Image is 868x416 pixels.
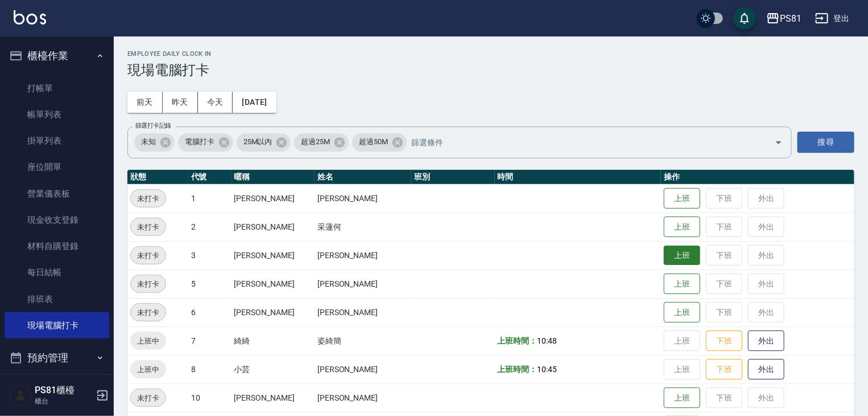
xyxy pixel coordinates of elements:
button: 櫃檯作業 [5,41,109,71]
span: 未打卡 [131,307,166,319]
td: 姿綺簡 [315,327,411,355]
th: 代號 [188,170,232,185]
td: [PERSON_NAME] [232,213,315,241]
span: 超過50M [352,136,395,148]
td: 采蓮何 [315,213,411,241]
a: 材料自購登錄 [5,233,109,259]
b: 上班時間： [498,365,538,374]
td: [PERSON_NAME] [232,298,315,327]
a: 帳單列表 [5,101,109,128]
a: 現金收支登錄 [5,207,109,233]
th: 狀態 [127,170,188,185]
div: 超過50M [352,133,407,152]
span: 未打卡 [131,221,166,233]
td: 綺綺 [232,327,315,355]
img: Person [9,384,32,407]
div: 25M以內 [237,133,291,152]
p: 櫃台 [35,396,93,406]
button: 上班 [664,217,700,238]
button: [DATE] [233,92,276,113]
button: 報表及分析 [5,373,109,402]
div: 未知 [134,133,175,152]
h3: 現場電腦打卡 [127,62,854,78]
th: 班別 [411,170,494,185]
b: 上班時間： [498,336,538,345]
span: 未知 [134,136,163,148]
a: 座位開單 [5,154,109,180]
img: Logo [14,10,46,25]
div: 超過25M [294,133,349,152]
h2: Employee Daily Clock In [127,50,854,58]
td: [PERSON_NAME] [315,184,411,213]
span: 電腦打卡 [178,136,221,148]
a: 排班表 [5,286,109,312]
span: 25M以內 [237,136,279,148]
td: [PERSON_NAME] [232,241,315,270]
th: 操作 [661,170,854,185]
th: 姓名 [315,170,411,185]
button: 前天 [127,92,163,113]
button: 下班 [706,331,742,352]
div: 電腦打卡 [178,133,233,152]
span: 未打卡 [131,193,166,205]
span: 未打卡 [131,278,166,290]
td: 10 [188,384,232,412]
span: 10:45 [537,365,557,374]
button: 預約管理 [5,343,109,373]
a: 每日結帳 [5,259,109,286]
span: 上班中 [130,364,166,376]
td: [PERSON_NAME] [315,298,411,327]
td: 3 [188,241,232,270]
button: 昨天 [163,92,198,113]
td: [PERSON_NAME] [315,355,411,384]
td: [PERSON_NAME] [315,270,411,298]
h5: PS81櫃檯 [35,385,93,396]
td: [PERSON_NAME] [232,384,315,412]
button: 登出 [811,8,854,29]
span: 未打卡 [131,392,166,404]
button: Open [770,133,788,152]
span: 10:48 [537,336,557,345]
td: [PERSON_NAME] [232,184,315,213]
td: [PERSON_NAME] [315,241,411,270]
span: 未打卡 [131,250,166,262]
td: 8 [188,355,232,384]
a: 營業儀表板 [5,181,109,207]
button: 上班 [664,388,700,409]
td: [PERSON_NAME] [315,384,411,412]
button: 搜尋 [797,132,854,153]
td: 7 [188,327,232,355]
a: 打帳單 [5,75,109,101]
a: 現場電腦打卡 [5,312,109,338]
th: 暱稱 [232,170,315,185]
a: 掛單列表 [5,128,109,154]
button: save [733,7,756,30]
button: PS81 [762,7,806,30]
button: 外出 [748,331,784,352]
td: 小芸 [232,355,315,384]
td: 2 [188,213,232,241]
td: 5 [188,270,232,298]
button: 外出 [748,359,784,380]
span: 超過25M [294,136,337,148]
input: 篩選條件 [408,132,755,152]
button: 上班 [664,246,700,266]
button: 下班 [706,359,742,380]
td: 1 [188,184,232,213]
button: 上班 [664,188,700,209]
button: 上班 [664,302,700,323]
button: 今天 [198,92,233,113]
td: 6 [188,298,232,327]
span: 上班中 [130,335,166,347]
label: 篩選打卡記錄 [135,121,171,130]
td: [PERSON_NAME] [232,270,315,298]
button: 上班 [664,274,700,295]
div: PS81 [780,11,801,26]
th: 時間 [495,170,662,185]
